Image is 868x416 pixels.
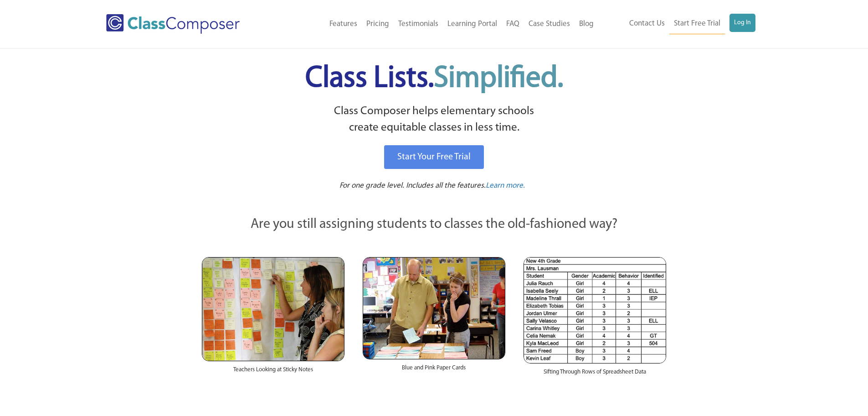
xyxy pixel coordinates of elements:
p: Class Composer helps elementary schools create equitable classes in less time. [200,103,668,137]
a: Start Your Free Trial [384,145,484,169]
a: Learning Portal [443,14,502,34]
span: Start Your Free Trial [397,153,471,162]
a: Testimonials [394,14,443,34]
a: Case Studies [524,14,575,34]
img: Teachers Looking at Sticky Notes [202,257,344,361]
div: Sifting Through Rows of Spreadsheet Data [524,363,666,385]
img: Class Composer [106,14,240,34]
span: Class Lists. [305,64,563,94]
a: Log In [729,14,755,32]
span: Learn more. [486,182,525,190]
a: Learn more. [486,180,525,192]
a: Features [325,14,362,34]
nav: Header Menu [277,14,598,34]
a: Blog [575,14,598,34]
img: Spreadsheets [524,257,666,363]
img: Blue and Pink Paper Cards [363,257,505,359]
nav: Header Menu [598,14,755,34]
a: Contact Us [625,14,669,34]
a: Start Free Trial [669,14,725,34]
div: Blue and Pink Paper Cards [363,359,505,381]
a: FAQ [502,14,524,34]
div: Teachers Looking at Sticky Notes [202,361,344,383]
a: Pricing [362,14,394,34]
p: Are you still assigning students to classes the old-fashioned way? [202,215,667,235]
span: For one grade level. Includes all the features. [339,182,486,190]
span: Simplified. [434,64,563,94]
